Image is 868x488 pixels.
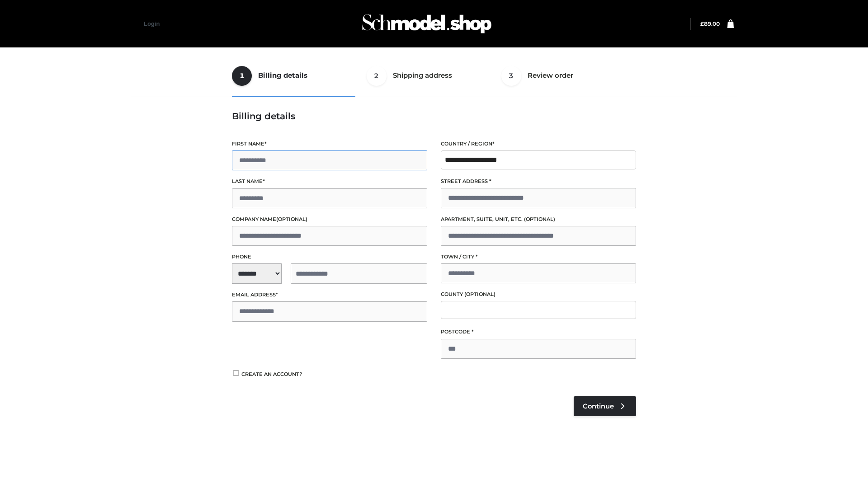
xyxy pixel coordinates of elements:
label: Last name [232,177,427,186]
span: (optional) [524,216,555,222]
label: Apartment, suite, unit, etc. [441,215,636,224]
label: Country / Region [441,140,636,148]
span: (optional) [276,216,307,222]
span: Create an account? [241,371,302,377]
a: Continue [574,396,636,416]
bdi: 89.00 [700,20,720,27]
label: Town / City [441,253,636,261]
label: Phone [232,253,427,261]
label: County [441,290,636,299]
span: £ [700,20,704,27]
label: Postcode [441,328,636,336]
label: Email address [232,291,427,299]
a: £89.00 [700,20,720,27]
h3: Billing details [232,111,636,122]
img: Schmodel Admin 964 [359,6,495,42]
a: Login [144,20,160,27]
span: Continue [583,402,614,410]
label: Company name [232,215,427,224]
input: Create an account? [232,370,240,376]
span: (optional) [464,291,495,297]
label: First name [232,140,427,148]
label: Street address [441,177,636,186]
